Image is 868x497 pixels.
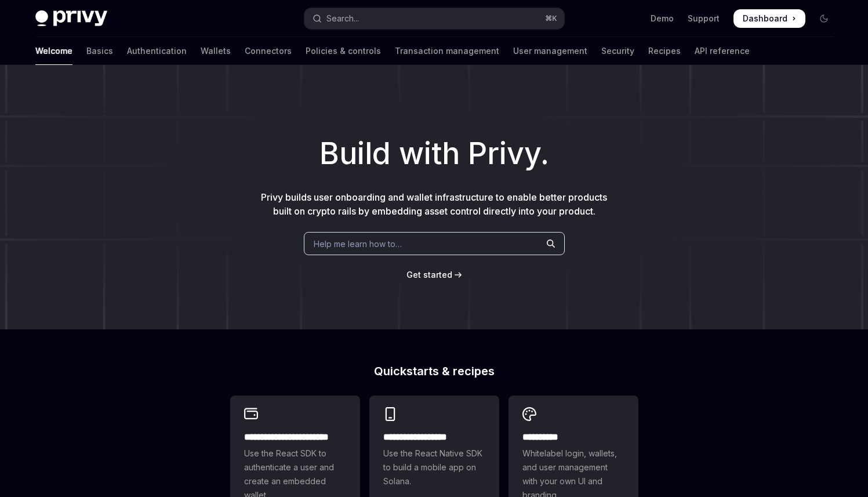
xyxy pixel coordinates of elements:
[19,131,849,176] h1: Build with Privy.
[35,10,107,27] img: dark logo
[304,8,564,29] button: Open search
[326,12,359,26] div: Search...
[383,447,485,488] span: Use the React Native SDK to build a mobile app on Solana.
[733,9,805,28] a: Dashboard
[406,269,452,281] a: Get started
[245,37,292,65] a: Connectors
[127,37,187,65] a: Authentication
[651,13,674,24] a: Demo
[395,37,499,65] a: Transaction management
[406,270,452,280] span: Get started
[688,13,720,24] a: Support
[545,14,557,23] span: ⌘ K
[601,37,634,65] a: Security
[230,365,638,377] h2: Quickstarts & recipes
[815,9,833,28] button: Toggle dark mode
[513,37,587,65] a: User management
[695,37,750,65] a: API reference
[86,37,113,65] a: Basics
[306,37,381,65] a: Policies & controls
[201,37,231,65] a: Wallets
[648,37,681,65] a: Recipes
[314,238,402,250] span: Help me learn how to…
[261,191,607,217] span: Privy builds user onboarding and wallet infrastructure to enable better products built on crypto ...
[743,13,787,24] span: Dashboard
[35,37,72,65] a: Welcome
